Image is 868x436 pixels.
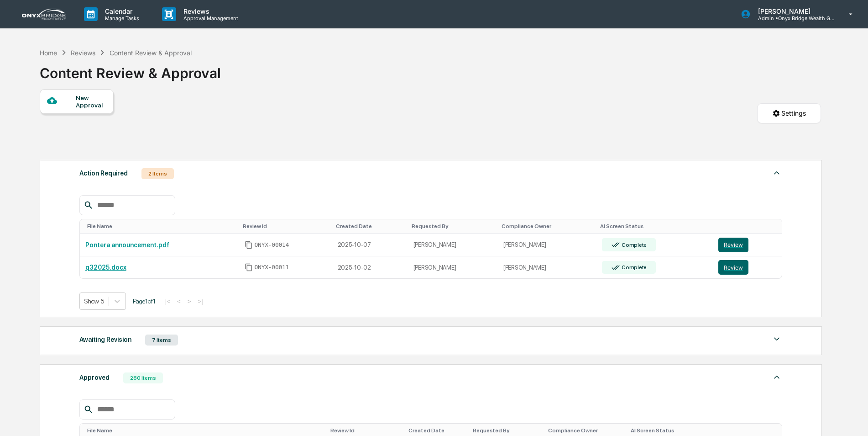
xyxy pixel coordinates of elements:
[839,406,863,431] iframe: Open customer support
[79,334,131,346] div: Awaiting Revision
[40,49,57,57] div: Home
[145,335,178,346] div: 7 Items
[133,298,156,305] span: Page 1 of 1
[243,223,329,229] div: Toggle SortBy
[87,427,324,434] div: Toggle SortBy
[631,427,721,434] div: Toggle SortBy
[71,49,95,57] div: Reviews
[185,298,194,305] button: >
[718,238,776,252] a: Review
[718,238,748,252] button: Review
[771,334,782,345] img: caret
[332,256,408,279] td: 2025-10-02
[255,241,289,249] span: ONYX-00014
[174,298,183,305] button: <
[771,372,782,383] img: caret
[255,264,289,271] span: ONYX-00011
[718,260,776,275] a: Review
[87,223,235,229] div: Toggle SortBy
[620,242,647,248] div: Complete
[336,223,404,229] div: Toggle SortBy
[85,264,126,271] a: q32025.docx
[498,256,596,279] td: [PERSON_NAME]
[245,241,253,249] span: Copy Id
[732,427,778,434] div: Toggle SortBy
[751,7,836,15] p: [PERSON_NAME]
[79,372,110,383] div: Approved
[22,9,66,20] img: logo
[408,256,498,279] td: [PERSON_NAME]
[123,372,163,383] div: 280 Items
[76,94,106,109] div: New Approval
[40,58,221,81] div: Content Review & Approval
[176,15,243,21] p: Approval Management
[502,223,593,229] div: Toggle SortBy
[195,298,205,305] button: >|
[408,427,465,434] div: Toggle SortBy
[98,7,144,15] p: Calendar
[473,427,541,434] div: Toggle SortBy
[85,241,169,249] a: Pontera announcement.pdf
[98,15,144,21] p: Manage Tasks
[498,234,596,256] td: [PERSON_NAME]
[751,15,836,21] p: Admin • Onyx Bridge Wealth Group LLC
[330,427,401,434] div: Toggle SortBy
[620,264,647,271] div: Complete
[176,7,243,15] p: Reviews
[79,167,128,179] div: Action Required
[332,234,408,256] td: 2025-10-07
[408,234,498,256] td: [PERSON_NAME]
[548,427,623,434] div: Toggle SortBy
[110,49,192,57] div: Content Review & Approval
[718,260,748,275] button: Review
[600,223,709,229] div: Toggle SortBy
[245,263,253,271] span: Copy Id
[162,298,173,305] button: |<
[771,167,782,178] img: caret
[141,168,174,179] div: 2 Items
[720,223,778,229] div: Toggle SortBy
[757,103,821,123] button: Settings
[412,223,494,229] div: Toggle SortBy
